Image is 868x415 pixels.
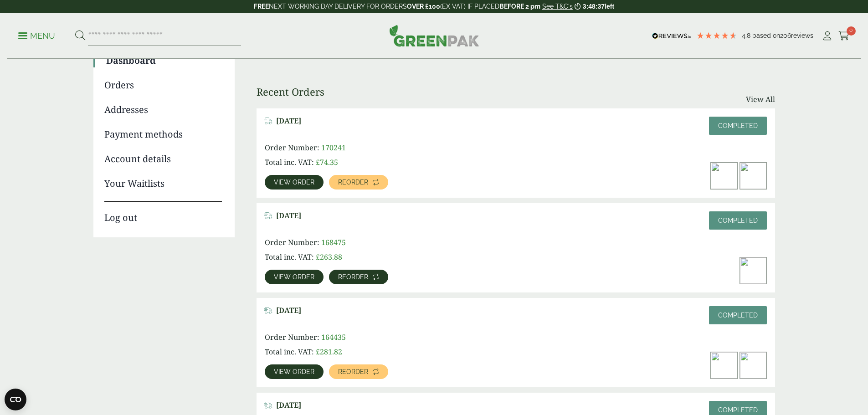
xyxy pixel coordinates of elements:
[316,252,320,262] span: £
[742,32,752,39] span: 4.8
[265,157,314,167] span: Total inc. VAT:
[499,3,540,10] strong: BEFORE 2 pm
[265,252,314,262] span: Total inc. VAT:
[257,86,324,97] h3: Recent Orders
[338,179,368,185] span: Reorder
[104,177,222,190] a: Your Waitlists
[718,217,758,224] span: Completed
[838,29,850,43] a: 0
[407,3,440,10] strong: OVER £100
[265,270,324,284] a: View order
[822,31,833,41] i: My Account
[316,347,342,357] bdi: 281.82
[329,364,388,379] a: Reorder
[316,157,320,167] span: £
[316,252,342,262] bdi: 263.88
[321,237,346,247] span: 168475
[696,31,737,40] div: 4.79 Stars
[276,306,301,315] span: [DATE]
[18,31,55,40] a: Menu
[265,175,324,190] a: View order
[740,163,766,189] img: No-8-Deli-Box-with-Prawn-Chicken-Stir-Fry-300x217.jpg
[274,274,314,280] span: View order
[718,312,758,319] span: Completed
[329,270,388,284] a: Reorder
[18,31,55,41] p: Menu
[316,157,338,167] bdi: 74.35
[5,389,26,410] button: Open CMP widget
[104,78,222,92] a: Orders
[791,32,813,39] span: reviews
[276,117,301,125] span: [DATE]
[254,3,269,10] strong: FREE
[718,122,758,129] span: Completed
[718,406,758,414] span: Completed
[711,352,737,379] img: IMG_5941-Large-300x200.jpg
[780,32,791,39] span: 206
[338,274,368,280] span: Reorder
[274,179,314,185] span: View order
[389,25,479,46] img: GreenPak Supplies
[652,33,692,39] img: REVIEWS.io
[321,143,346,153] span: 170241
[740,257,766,284] img: IMG_5941-Large-300x200.jpg
[104,128,222,141] a: Payment methods
[106,54,222,67] a: Dashboard
[329,175,388,190] a: Reorder
[338,369,368,375] span: Reorder
[740,352,766,379] img: dsc_0111a_1_3-300x449.jpg
[711,163,737,189] img: Standard-Black-Chip-Scoop-Large-300x200.jpg
[838,31,850,41] i: Cart
[104,152,222,166] a: Account details
[276,401,301,410] span: [DATE]
[752,32,780,39] span: Based on
[583,3,605,10] span: 3:48:37
[265,347,314,357] span: Total inc. VAT:
[321,332,346,342] span: 164435
[274,369,314,375] span: View order
[265,364,324,379] a: View order
[265,143,319,153] span: Order Number:
[104,103,222,117] a: Addresses
[265,237,319,247] span: Order Number:
[104,201,222,225] a: Log out
[746,94,775,105] a: View All
[847,26,856,36] span: 0
[316,347,320,357] span: £
[276,211,301,220] span: [DATE]
[605,3,614,10] span: left
[542,3,573,10] a: See T&C's
[265,332,319,342] span: Order Number:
